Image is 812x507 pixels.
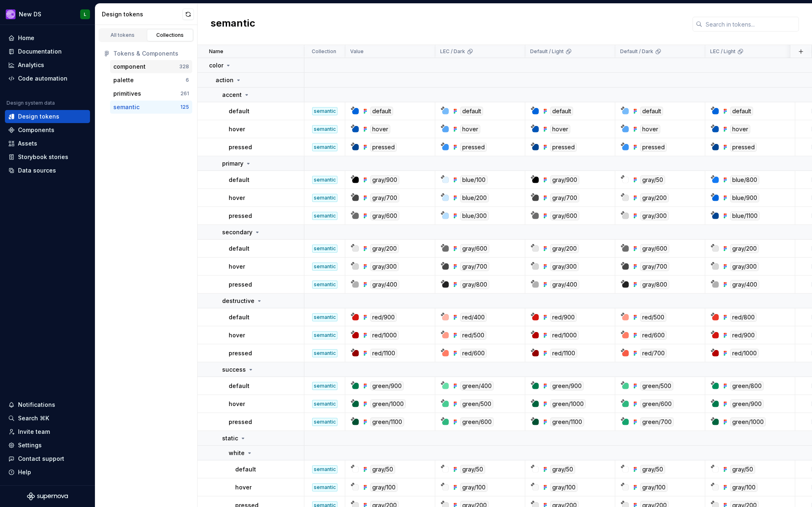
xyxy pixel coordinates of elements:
div: semantic [312,125,337,133]
p: primary [222,159,243,168]
p: hover [229,262,245,271]
div: Collections [150,32,191,38]
div: Assets [18,139,37,148]
div: red/600 [640,331,667,340]
div: Design tokens [18,112,59,121]
div: Design system data [7,100,55,106]
div: semantic [312,382,337,390]
a: Storybook stories [5,150,90,164]
div: gray/700 [460,262,489,271]
button: palette6 [110,74,192,87]
div: semantic [312,465,337,473]
svg: Supernova Logo [27,492,68,500]
div: New DS [19,10,41,18]
div: green/1100 [370,417,404,426]
a: Settings [5,439,90,452]
div: default [370,107,393,116]
div: Design tokens [102,10,182,18]
div: semantic [312,331,337,339]
div: pressed [640,143,667,152]
div: red/900 [730,331,757,340]
div: red/900 [550,313,577,322]
div: blue/200 [460,193,489,202]
div: hover [550,125,570,134]
div: gray/50 [460,465,485,474]
div: hover [640,125,660,134]
div: default [640,107,663,116]
div: 6 [186,77,189,83]
div: gray/400 [550,280,579,289]
div: gray/100 [640,483,668,492]
div: L [84,11,86,18]
div: semantic [312,400,337,408]
div: gray/600 [550,211,579,220]
div: hover [730,125,750,134]
h2: semantic [211,17,255,31]
p: Name [209,48,223,55]
div: gray/700 [370,193,399,202]
p: success [222,366,246,374]
p: Value [350,48,364,55]
div: green/1000 [730,417,766,426]
a: Design tokens [5,110,90,123]
div: semantic [312,107,337,115]
p: default [229,382,250,390]
div: red/900 [370,313,397,322]
div: gray/600 [640,244,669,253]
div: semantic [312,212,337,220]
a: Data sources [5,164,90,177]
div: Analytics [18,61,44,69]
div: gray/200 [550,244,579,253]
p: default [229,107,250,115]
button: Search ⌘K [5,412,90,425]
div: semantic [312,176,337,184]
a: Home [5,31,90,45]
button: semantic125 [110,101,192,114]
div: default [550,107,573,116]
div: gray/50 [730,465,755,474]
div: Notifications [18,401,55,409]
p: hover [235,483,252,491]
div: component [113,63,146,71]
p: accent [222,91,242,99]
div: green/800 [730,381,764,390]
p: Default / Dark [620,48,653,55]
div: gray/100 [730,483,758,492]
div: gray/50 [640,465,665,474]
p: default [235,465,256,473]
div: blue/1100 [730,211,760,220]
p: default [229,176,250,184]
a: Components [5,123,90,137]
button: Notifications [5,398,90,411]
p: pressed [229,212,252,220]
div: Help [18,468,31,476]
div: green/400 [460,381,494,390]
div: semantic [312,245,337,253]
div: green/600 [640,399,674,408]
p: hover [229,331,245,339]
a: primitives261 [110,87,192,100]
div: palette [113,76,134,84]
p: LEC / Dark [440,48,465,55]
div: gray/200 [640,193,669,202]
div: Storybook stories [18,153,68,161]
div: semantic [312,262,337,271]
p: pressed [229,418,252,426]
div: primitives [113,90,141,98]
div: green/900 [370,381,404,390]
div: green/1000 [550,399,586,408]
p: action [216,76,234,84]
p: default [229,313,250,321]
div: Home [18,34,34,42]
div: semantic [312,280,337,289]
div: red/800 [730,313,757,322]
p: color [209,61,223,70]
div: red/400 [460,313,487,322]
div: gray/50 [640,175,665,184]
div: gray/400 [730,280,759,289]
div: red/600 [460,349,487,358]
div: Search ⌘K [18,414,49,422]
div: green/900 [550,381,584,390]
div: pressed [730,143,757,152]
